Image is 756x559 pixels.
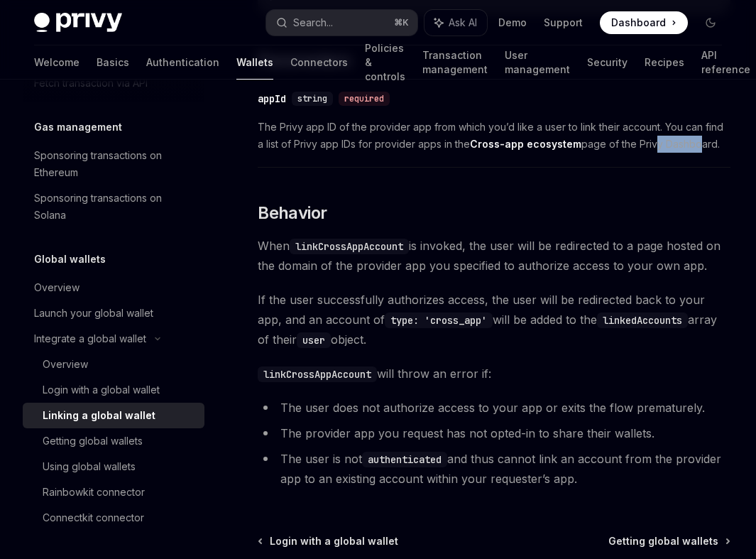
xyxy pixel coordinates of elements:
a: Connectors [290,45,348,80]
div: Sponsoring transactions on Ethereum [34,147,196,181]
div: Overview [43,356,88,373]
a: Overview [23,275,204,300]
span: Login with a global wallet [270,534,398,548]
a: Authentication [146,45,219,80]
div: Sponsoring transactions on Solana [34,190,196,224]
span: will throw an error if: [258,364,730,384]
div: required [339,92,390,106]
span: Ask AI [449,16,477,30]
a: Welcome [34,45,80,80]
a: Getting global wallets [23,428,204,454]
span: The Privy app ID of the provider app from which you’d like a user to link their account. You can ... [258,119,730,153]
a: Security [587,45,628,80]
div: appId [258,92,286,106]
span: ⌘ K [394,17,409,28]
code: authenticated [362,452,447,467]
span: Behavior [258,202,327,224]
span: string [297,93,327,104]
a: Getting global wallets [608,534,729,548]
h5: Global wallets [34,251,106,268]
img: dark logo [34,13,122,33]
a: Linking a global wallet [23,403,204,428]
a: Demo [498,16,527,30]
a: Wallets [236,45,273,80]
div: Rainbowkit connector [43,484,145,501]
code: linkCrossAppAccount [258,367,377,382]
a: Recipes [645,45,684,80]
span: Getting global wallets [608,534,718,548]
a: Launch your global wallet [23,300,204,326]
button: Search...⌘K [266,10,417,36]
a: Connectkit connector [23,505,204,531]
strong: Cross-app ecosystem [470,138,581,150]
li: The user is not and thus cannot link an account from the provider app to an existing account with... [258,449,730,489]
a: API reference [701,45,750,80]
a: Sponsoring transactions on Ethereum [23,143,204,185]
div: Linking a global wallet [43,407,155,424]
a: Dashboard [600,11,688,34]
div: Launch your global wallet [34,305,153,322]
div: Search... [293,14,333,31]
code: type: 'cross_app' [385,313,493,328]
code: linkCrossAppAccount [290,239,409,254]
a: Login with a global wallet [259,534,398,548]
a: Support [544,16,583,30]
li: The user does not authorize access to your app or exits the flow prematurely. [258,398,730,418]
div: Integrate a global wallet [34,330,146,347]
a: Overview [23,352,204,377]
div: Using global wallets [43,458,136,475]
a: Transaction management [422,45,488,80]
div: Overview [34,279,80,296]
code: linkedAccounts [597,313,688,328]
div: Login with a global wallet [43,381,160,398]
h5: Gas management [34,119,122,136]
li: The provider app you request has not opted-in to share their wallets. [258,423,730,443]
code: user [297,332,331,348]
button: Ask AI [424,10,487,36]
a: Policies & controls [365,45,405,80]
a: User management [505,45,570,80]
a: Rainbowkit connector [23,479,204,505]
a: Sponsoring transactions on Solana [23,185,204,228]
div: Getting global wallets [43,433,143,450]
span: When is invoked, the user will be redirected to a page hosted on the domain of the provider app y... [258,236,730,276]
button: Toggle dark mode [699,11,722,34]
span: Dashboard [611,16,666,30]
a: Login with a global wallet [23,377,204,403]
a: Basics [97,45,129,80]
div: Connectkit connector [43,509,144,526]
span: If the user successfully authorizes access, the user will be redirected back to your app, and an ... [258,290,730,349]
a: Using global wallets [23,454,204,479]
